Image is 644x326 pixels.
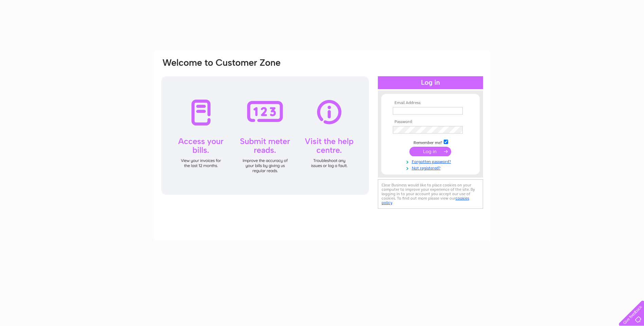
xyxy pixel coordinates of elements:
[391,120,470,124] th: Password:
[409,147,451,156] input: Submit
[393,164,470,171] a: Not registered?
[393,158,470,164] a: Forgotten password?
[378,179,483,209] div: Clear Business would like to place cookies on your computer to improve your experience of the sit...
[391,101,470,105] th: Email Address:
[391,139,470,145] td: Remember me?
[382,196,469,205] a: cookies policy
